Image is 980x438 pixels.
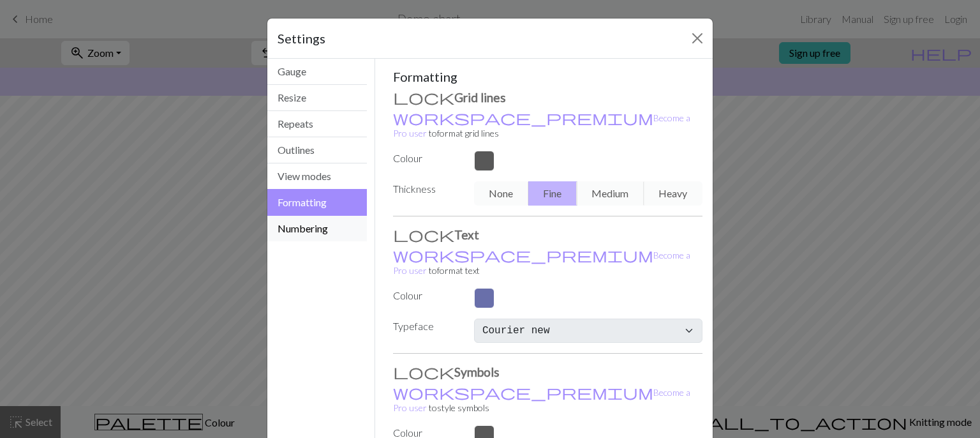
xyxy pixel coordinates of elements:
label: Colour [385,288,466,303]
h3: Grid lines [393,89,703,105]
button: Numbering [267,216,367,241]
a: Become a Pro user [393,387,690,413]
a: Become a Pro user [393,250,690,276]
small: to format text [393,250,690,276]
h5: Settings [278,29,325,48]
button: Close [687,28,708,49]
button: Formatting [267,189,367,216]
span: workspace_premium [393,246,653,264]
span: workspace_premium [393,383,653,401]
a: Become a Pro user [393,112,690,139]
small: to style symbols [393,387,690,413]
h3: Symbols [393,364,703,379]
h3: Text [393,227,703,242]
label: Colour [385,151,466,166]
button: Outlines [267,137,367,163]
button: View modes [267,163,367,190]
label: Thickness [385,181,466,200]
button: Repeats [267,111,367,137]
button: Resize [267,85,367,111]
span: workspace_premium [393,109,653,126]
label: Typeface [385,319,466,338]
button: Gauge [267,59,367,85]
h5: Formatting [393,69,703,84]
small: to format grid lines [393,112,690,139]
